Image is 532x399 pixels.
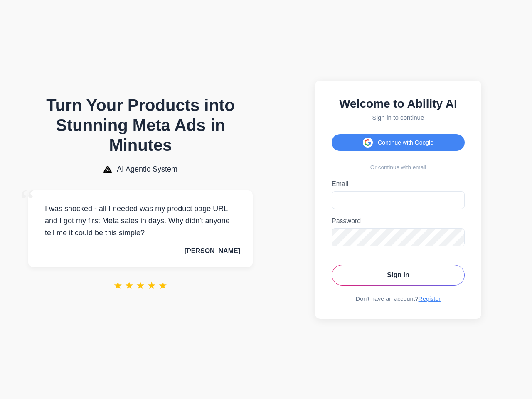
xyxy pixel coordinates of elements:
p: — [PERSON_NAME] [41,247,240,255]
span: ★ [125,280,134,291]
button: Continue with Google [332,134,465,151]
h2: Welcome to Ability AI [332,97,465,111]
p: I was shocked - all I needed was my product page URL and I got my first Meta sales in days. Why d... [41,203,240,239]
span: ★ [113,280,123,291]
div: Or continue with email [332,164,465,170]
span: ★ [147,280,156,291]
p: Sign in to continue [332,114,465,121]
span: ★ [158,280,167,291]
span: “ [20,182,35,220]
h1: Turn Your Products into Stunning Meta Ads in Minutes [28,95,253,155]
button: Sign In [332,265,465,286]
a: Register [419,296,441,302]
label: Password [332,217,465,225]
span: ★ [136,280,145,291]
label: Email [332,180,465,188]
img: AI Agentic System Logo [103,166,112,173]
div: Don't have an account? [332,296,465,302]
span: AI Agentic System [117,165,177,174]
